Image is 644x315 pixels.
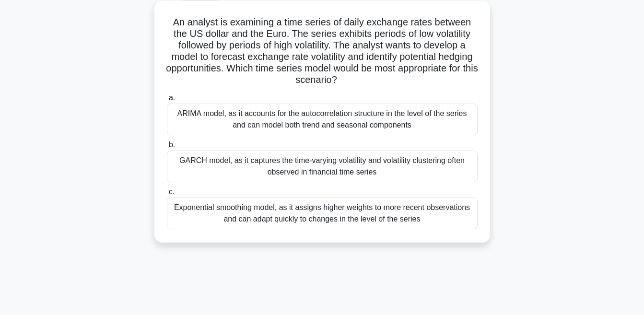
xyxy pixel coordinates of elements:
[167,198,478,229] div: Exponential smoothing model, as it assigns higher weights to more recent observations and can ada...
[169,93,175,102] span: a.
[169,187,175,196] span: c.
[166,16,479,86] h5: An analyst is examining a time series of daily exchange rates between the US dollar and the Euro....
[167,151,478,182] div: GARCH model, as it captures the time-varying volatility and volatility clustering often observed ...
[167,104,478,135] div: ARIMA model, as it accounts for the autocorrelation structure in the level of the series and can ...
[169,140,175,149] span: b.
